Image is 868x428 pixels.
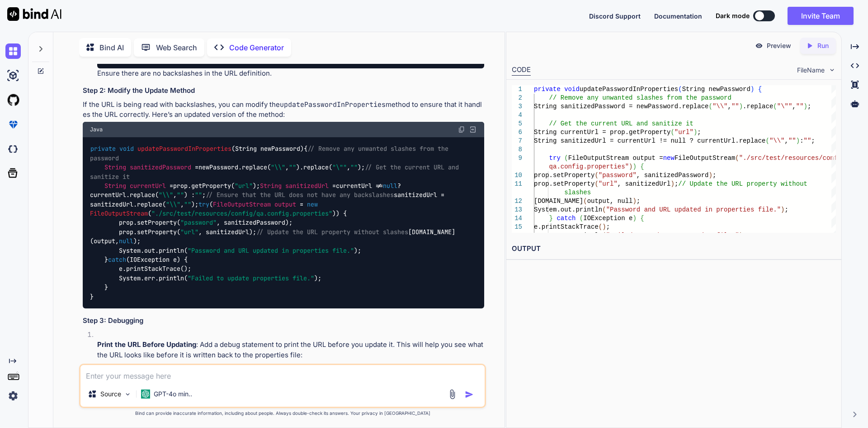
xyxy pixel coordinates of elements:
[274,200,296,208] span: output
[512,231,522,240] div: 16
[130,164,191,172] span: sanitizedPassword
[188,246,354,255] span: "Password and URL updated in properties file."
[817,41,829,50] p: Run
[811,137,815,144] span: ;
[670,129,674,136] span: (
[534,223,599,231] span: e.printStackTrace
[188,274,314,282] span: "Failed to update properties file."
[512,223,522,231] div: 15
[534,172,594,179] span: prop.setProperty
[307,200,318,208] span: new
[141,390,150,399] img: GPT-4o mini
[231,145,304,153] span: (String newPassword)
[332,164,347,172] span: "\""
[458,126,465,133] img: copy
[606,223,609,231] span: ;
[598,223,602,231] span: (
[465,390,474,399] img: icon
[758,86,761,93] span: {
[512,111,522,120] div: 4
[177,191,184,199] span: ""
[564,189,591,196] span: slashes
[796,103,803,110] span: ""
[506,238,841,260] h2: OUTPUT
[512,94,522,102] div: 2
[99,42,124,53] p: Bind AI
[636,172,708,179] span: , sanitizedPassword
[90,209,148,217] span: FileOutputStream
[767,41,791,50] p: Preview
[104,164,126,172] span: String
[589,12,641,20] span: Discord Support
[289,164,296,172] span: ""
[154,390,192,399] p: GPT-4o min..
[755,42,763,50] img: preview
[712,172,716,179] span: ;
[564,86,580,93] span: void
[512,154,522,163] div: 9
[5,43,21,59] img: chat
[784,137,788,144] span: ,
[784,206,788,213] span: ;
[788,7,854,25] button: Invite Team
[583,215,632,222] span: IOException e
[256,228,408,236] span: // Update the URL property without slashes
[807,103,811,110] span: ;
[557,215,576,222] span: catch
[828,66,836,74] img: chevron down
[640,163,644,170] span: {
[654,12,702,20] span: Documentation
[564,154,568,162] span: (
[675,129,693,136] span: "url"
[654,11,702,21] button: Documentation
[534,180,594,188] span: prop.setProperty
[606,206,780,213] span: "Password and URL updated in properties file."
[447,389,458,399] img: attachment
[731,103,739,110] span: ""
[598,180,617,188] span: "url"
[184,200,191,208] span: ""
[579,86,678,93] span: updatePasswordInProperties
[512,128,522,137] div: 6
[79,410,486,417] p: Bind can provide inaccurate information, including about people. Always double-check its answers....
[579,215,583,222] span: (
[235,182,253,190] span: "url"
[606,232,739,239] span: "Failed to update properties file."
[90,126,103,133] span: Java
[100,390,121,399] p: Source
[534,103,708,110] span: String sanitizedPassword = newPassword.replace
[90,164,462,181] span: // Get the current URL and sanitize it
[83,316,484,326] h3: Step 3: Debugging
[170,182,173,190] span: =
[598,172,636,179] span: "password"
[137,145,231,153] span: updatePasswordInProperties
[83,100,484,120] p: If the URL is being read with backslashes, you can modify the method to ensure that it handles th...
[512,197,522,206] div: 12
[469,125,477,134] img: Open in Browser
[743,232,746,239] span: ;
[788,137,796,144] span: ""
[512,214,522,223] div: 14
[108,255,126,264] span: catch
[83,86,484,96] h3: Step 2: Modify the Update Method
[663,154,674,162] span: new
[104,182,126,190] span: String
[332,182,336,190] span: =
[90,145,116,153] span: private
[549,163,628,170] span: qa.config.properties"
[119,145,134,153] span: void
[512,206,522,214] div: 13
[5,68,21,83] img: ai-studio
[739,232,742,239] span: )
[119,237,133,245] span: null
[5,92,21,108] img: githubLight
[534,137,708,144] span: String sanitizedUrl = currentUrl != null ? cur
[549,120,693,127] span: // Get the current URL and sanitize it
[350,164,358,172] span: ""
[716,11,750,20] span: Dark mode
[260,182,282,190] span: String
[151,209,332,217] span: "./src/test/resources/config/qa.config.properties"
[750,86,754,93] span: )
[180,228,198,236] span: "url"
[383,182,397,190] span: null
